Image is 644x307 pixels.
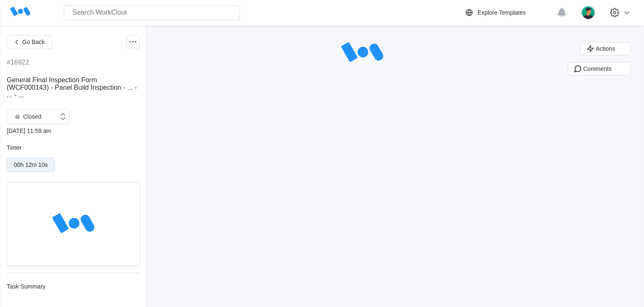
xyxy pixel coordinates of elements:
[568,62,631,75] button: Comments
[478,9,526,16] div: Explore Templates
[11,111,42,122] div: Closed
[580,42,631,55] button: Actions
[596,46,615,52] span: Actions
[64,5,240,20] input: Search WorkClout
[581,5,595,20] img: user.png
[22,39,45,45] span: Go Back
[464,8,553,18] a: Explore Templates
[7,144,140,151] div: Timer
[14,161,48,168] div: 00h 12m 10s
[7,76,137,99] span: General Final Inspection Form (WCF000143) - Panel Build Inspection - ... - ... - ...
[7,297,140,307] a: General Final Inspection Form (WCF000143) - Panel Build Inspection - ... - ... - ... - ...
[7,127,140,134] div: [DATE] 11:59 am
[7,283,140,290] div: Task Summary
[7,35,52,49] button: Go Back
[583,66,612,72] span: Comments
[7,59,29,66] div: #16922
